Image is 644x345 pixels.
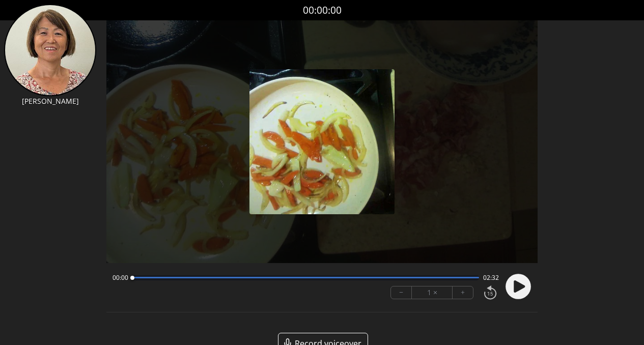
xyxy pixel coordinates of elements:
span: 00:00 [113,274,128,282]
button: + [453,286,473,299]
img: Poster Image [249,69,395,214]
img: AC [4,4,96,96]
span: 02:32 [483,274,499,282]
p: [PERSON_NAME] [4,96,96,106]
button: − [391,286,412,299]
a: 00:00:00 [303,3,342,18]
div: 1 × [412,286,453,299]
